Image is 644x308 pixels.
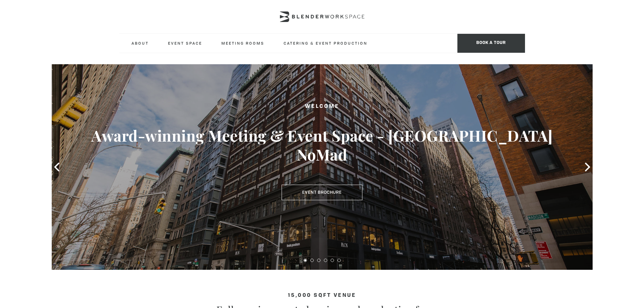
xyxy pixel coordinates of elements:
[163,34,208,52] a: Event Space
[119,293,525,299] h4: 15,000 sqft venue
[457,34,525,53] span: Book a tour
[282,185,362,200] a: Event Brochure
[216,34,270,52] a: Meeting Rooms
[278,34,373,52] a: Catering & Event Production
[79,102,566,111] h2: Welcome
[79,126,566,164] h3: Award-winning Meeting & Event Space - [GEOGRAPHIC_DATA] NoMad
[126,34,154,52] a: About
